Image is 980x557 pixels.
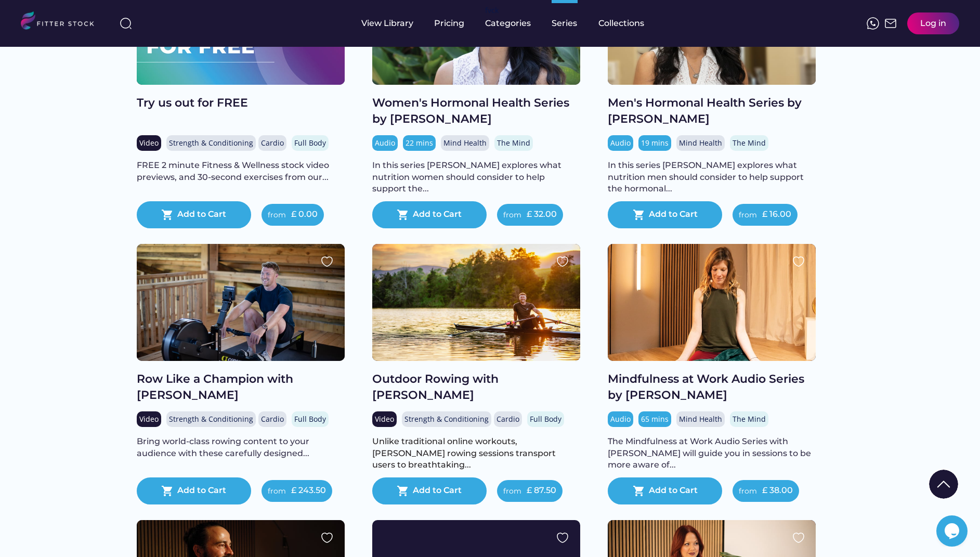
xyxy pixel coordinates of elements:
[733,414,766,424] div: The Mind
[169,414,253,424] div: Strength & Conditioning
[375,414,394,424] div: Video
[739,486,757,497] div: from
[137,95,345,111] div: Try us out for FREE
[739,210,757,221] div: from
[169,138,253,148] div: Strength & Conditioning
[375,138,395,148] div: Audio
[920,18,946,29] div: Log in
[527,485,556,496] div: £ 87.50
[139,414,159,424] div: Video
[177,209,226,221] div: Add to Cart
[294,414,326,424] div: Full Body
[608,436,816,471] div: The Mindfulness at Work Audio Series with [PERSON_NAME] will guide you in sessions to be more awa...
[321,255,333,268] img: heart.svg
[291,485,326,496] div: £ 243.50
[372,371,580,404] div: Outdoor Rowing with [PERSON_NAME]
[649,485,698,497] div: Add to Cart
[294,138,326,148] div: Full Body
[503,210,521,221] div: from
[733,138,766,148] div: The Mind
[496,414,519,424] div: Cardio
[792,255,805,268] img: heart.svg
[679,414,722,424] div: Mind Health
[413,485,462,497] div: Add to Cart
[261,414,284,424] div: Cardio
[608,371,816,404] div: Mindfulness at Work Audio Series by [PERSON_NAME]
[443,138,487,148] div: Mind Health
[762,209,791,220] div: £ 16.00
[361,18,413,29] div: View Library
[503,486,521,497] div: from
[372,160,580,195] div: In this series [PERSON_NAME] explores what nutrition women should consider to help support the...
[556,255,569,268] img: heart.svg
[641,138,669,148] div: 19 mins
[137,436,345,459] div: Bring world-class rowing content to your audience with these carefully designed...
[936,515,970,547] iframe: chat widget
[406,138,433,148] div: 22 mins
[884,17,897,30] img: Frame%2051.svg
[527,209,557,220] div: £ 32.00
[120,17,132,30] img: search-normal%203.svg
[404,414,489,424] div: Strength & Conditioning
[485,18,531,29] div: Categories
[268,486,286,497] div: from
[291,209,318,220] div: £ 0.00
[556,532,569,544] img: heart.svg
[610,414,631,424] div: Audio
[321,532,333,544] img: heart.svg
[372,95,580,127] div: Women's Hormonal Health Series by [PERSON_NAME]
[21,11,103,33] img: LOGO.svg
[608,95,816,127] div: Men's Hormonal Health Series by [PERSON_NAME]
[641,414,669,424] div: 65 mins
[139,138,159,148] div: Video
[434,18,464,29] div: Pricing
[633,485,645,497] button: shopping_cart
[762,485,793,496] div: £ 38.00
[137,371,345,404] div: Row Like a Champion with [PERSON_NAME]
[598,18,644,29] div: Collections
[929,470,958,499] img: Group%201000002322%20%281%29.svg
[177,485,226,497] div: Add to Cart
[413,209,462,221] div: Add to Cart
[530,414,561,424] div: Full Body
[261,138,284,148] div: Cardio
[485,5,499,16] div: fvck
[397,209,409,221] button: shopping_cart
[649,209,698,221] div: Add to Cart
[497,138,530,148] div: The Mind
[372,436,558,470] span: Unlike traditional online workouts, [PERSON_NAME] rowing sessions transport users to breathtaking...
[633,209,645,221] button: shopping_cart
[161,209,174,221] button: shopping_cart
[137,160,345,183] div: FREE 2 minute Fitness & Wellness stock video previews, and 30-second exercises from our...
[610,138,631,148] div: Audio
[268,210,286,221] div: from
[552,18,578,29] div: Series
[679,138,722,148] div: Mind Health
[608,160,816,195] div: In this series [PERSON_NAME] explores what nutrition men should consider to help support the horm...
[792,532,805,544] img: heart.svg
[161,485,174,497] button: shopping_cart
[397,485,409,497] button: shopping_cart
[867,17,879,30] img: meteor-icons_whatsapp%20%281%29.svg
